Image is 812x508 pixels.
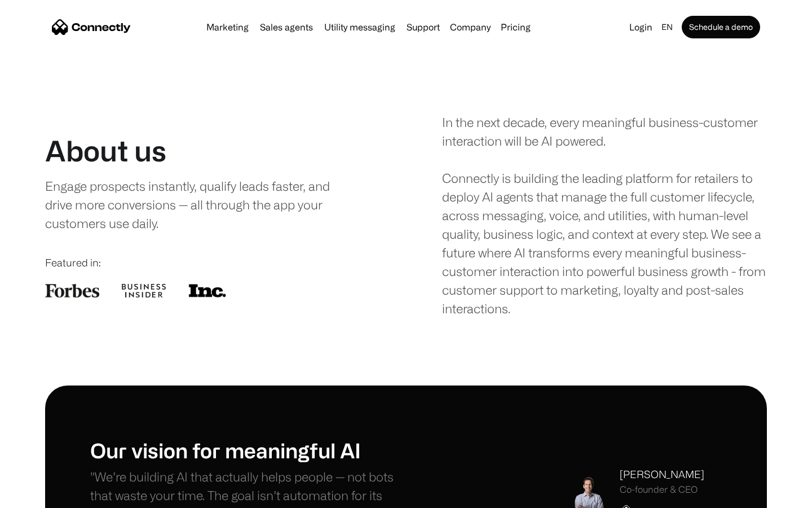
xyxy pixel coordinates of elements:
a: Schedule a demo [682,16,760,38]
div: Engage prospects instantly, qualify leads faster, and drive more conversions — all through the ap... [45,177,354,233]
div: In the next decade, every meaningful business-customer interaction will be AI powered. Connectly ... [442,113,767,318]
div: en [661,19,673,35]
a: Pricing [496,23,535,32]
aside: Language selected: English [11,487,68,504]
div: [PERSON_NAME] [620,467,704,482]
div: Featured in: [45,255,370,270]
div: Co-founder & CEO [620,484,704,495]
ul: Language list [23,488,68,504]
h1: Our vision for meaningful AI [90,438,406,462]
a: Support [402,23,444,32]
h1: About us [45,134,166,168]
a: Marketing [202,23,253,32]
a: Sales agents [255,23,317,32]
a: Login [625,19,657,35]
a: Utility messaging [320,23,400,32]
div: Company [450,19,491,35]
